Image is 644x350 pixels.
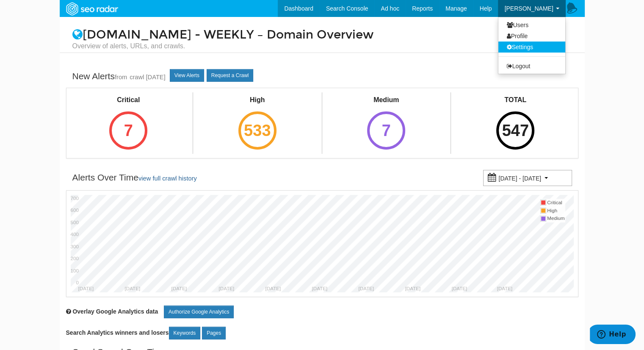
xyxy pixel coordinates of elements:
[231,95,284,105] div: High
[238,111,276,150] div: 533
[115,74,127,81] small: from
[359,95,413,105] div: Medium
[489,95,542,105] div: TOTAL
[498,42,565,53] a: Settings
[445,5,467,12] span: Manage
[202,327,226,339] a: Pages
[504,5,553,12] span: [PERSON_NAME]
[170,69,204,82] a: View Alerts
[72,171,197,185] div: Alerts Over Time
[72,70,166,83] div: New Alerts
[66,327,226,339] label: Search Analytics winners and losers
[547,207,565,215] td: High
[72,42,572,51] small: Overview of alerts, URLs, and crawls.
[496,111,534,150] div: 547
[498,19,565,31] a: Users
[66,28,578,51] h1: [DOMAIN_NAME] - WEEKLY – Domain Overview
[547,199,565,207] td: Critical
[169,327,201,339] a: Keywords
[326,5,368,12] span: Search Console
[381,5,399,12] span: Ad hoc
[109,111,147,150] div: 7
[590,325,636,346] iframe: Opens a widget where you can find more information
[498,31,565,42] a: Profile
[498,175,541,182] small: [DATE] - [DATE]
[130,74,166,81] a: crawl [DATE]
[72,308,158,315] span: Overlay chart with Google Analytics data
[102,95,155,105] div: Critical
[547,214,565,222] td: Medium
[498,61,565,72] a: Logout
[480,5,492,12] span: Help
[164,306,234,318] a: Authorize Google Analytics
[63,1,121,17] img: SEORadar
[412,5,433,12] span: Reports
[138,175,197,182] a: view full crawl history
[367,111,405,150] div: 7
[207,69,254,82] a: Request a Crawl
